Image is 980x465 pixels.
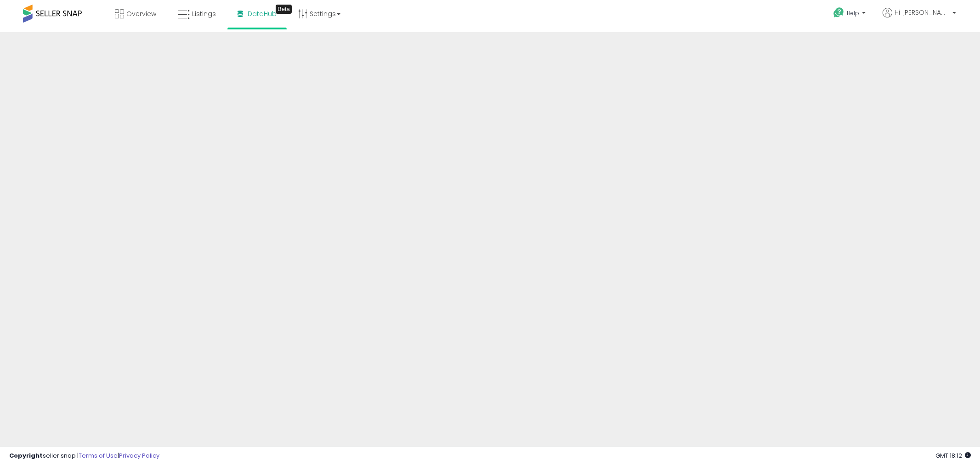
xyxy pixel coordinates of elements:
[119,451,159,460] a: Privacy Policy
[847,9,859,17] span: Help
[9,452,159,460] div: seller snap | |
[276,5,292,14] div: Tooltip anchor
[192,9,216,18] span: Listings
[895,8,950,17] span: Hi [PERSON_NAME]
[248,9,277,18] span: DataHub
[883,8,956,28] a: Hi [PERSON_NAME]
[833,7,844,18] i: Get Help
[79,451,118,460] a: Terms of Use
[126,9,156,18] span: Overview
[935,451,971,460] span: 2025-09-8 18:12 GMT
[9,451,43,460] strong: Copyright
